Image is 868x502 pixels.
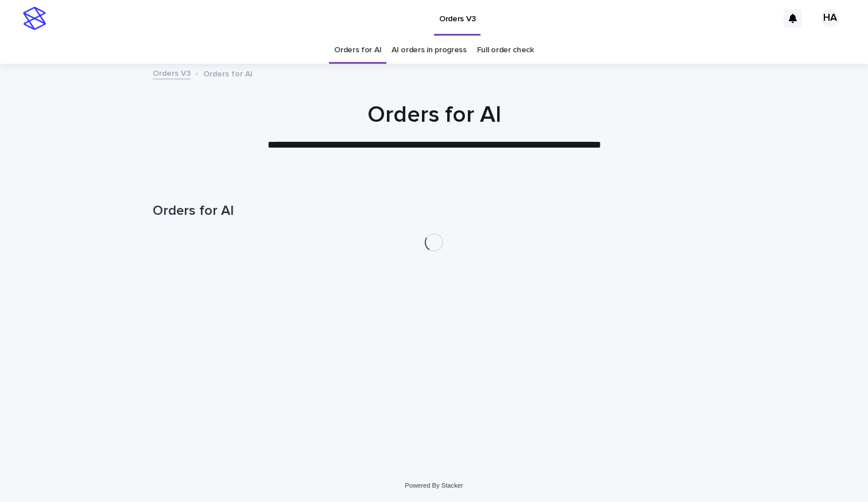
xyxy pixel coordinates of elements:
h1: Orders for AI [153,203,715,219]
a: Orders for AI [334,37,381,64]
img: stacker-logo-s-only.png [23,7,46,30]
a: AI orders in progress [392,37,467,64]
p: Orders for AI [203,67,253,79]
h1: Orders for AI [153,101,715,129]
a: Orders V3 [153,66,191,79]
a: Full order check [477,37,534,64]
a: Powered By Stacker [405,482,463,489]
div: HA [821,9,839,28]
